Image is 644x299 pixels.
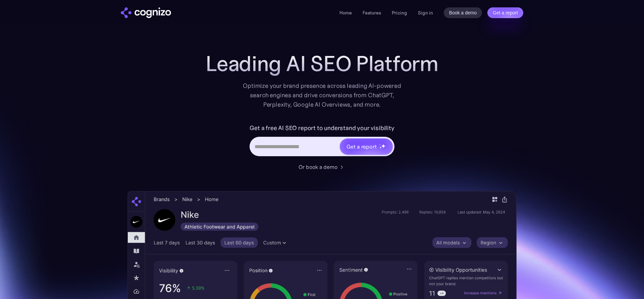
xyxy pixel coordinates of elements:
a: Home [339,10,352,16]
a: Book a demo [444,7,482,18]
div: Optimize your brand presence across leading AI-powered search engines and drive conversions from ... [239,81,405,109]
a: Get a reportstarstarstar [339,138,393,155]
div: Or book a demo [299,163,337,171]
img: star [379,146,382,149]
a: Pricing [392,10,407,16]
a: home [121,7,171,18]
img: star [379,144,380,145]
a: Get a report [487,7,523,18]
label: Get a free AI SEO report to understand your visibility [250,123,394,133]
a: Features [363,10,381,16]
img: cognizo logo [121,7,171,18]
form: Hero URL Input Form [250,123,394,160]
a: Or book a demo [299,163,345,171]
h1: Leading AI SEO Platform [206,52,438,76]
div: Get a report [346,142,377,151]
a: Sign in [418,9,433,17]
img: star [381,144,385,148]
